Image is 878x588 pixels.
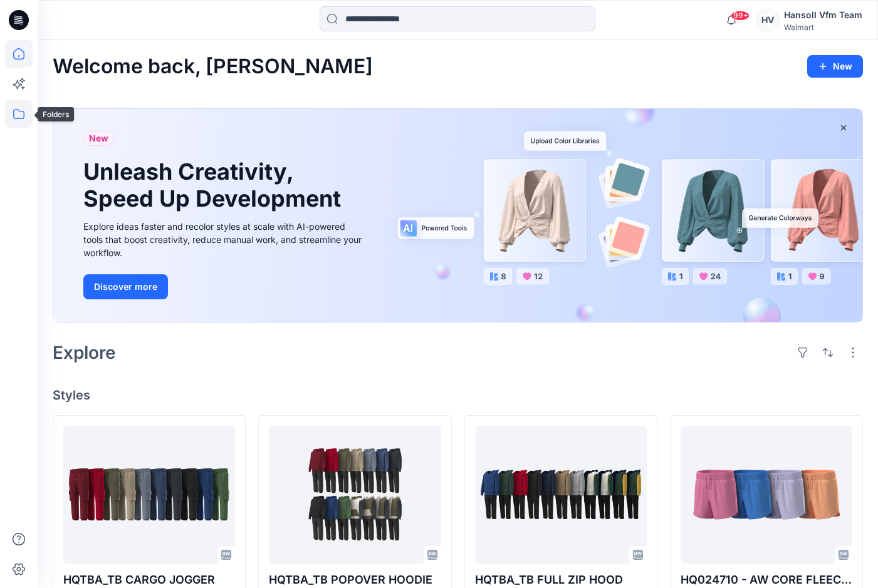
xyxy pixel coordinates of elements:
[83,274,168,299] button: Discover more
[756,9,779,31] div: HV
[53,343,116,363] h2: Explore
[83,220,365,259] div: Explore ideas faster and recolor styles at scale with AI-powered tools that boost creativity, red...
[784,23,862,32] div: Walmart
[83,274,365,299] a: Discover more
[731,11,750,21] span: 99+
[89,131,108,146] span: New
[53,388,863,403] h4: Styles
[475,426,647,564] a: HQTBA_TB FULL ZIP HOOD
[53,55,373,78] h2: Welcome back, [PERSON_NAME]
[681,426,852,564] a: HQ024710 - AW CORE FLEECE SHORT SET (BTM)
[83,158,347,212] h1: Unleash Creativity, Speed Up Development
[807,55,863,78] button: New
[63,426,235,564] a: HQTBA_TB CARGO JOGGER
[784,8,862,23] div: Hansoll Vfm Team
[269,426,441,564] a: HQTBA_TB POPOVER HOODIE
